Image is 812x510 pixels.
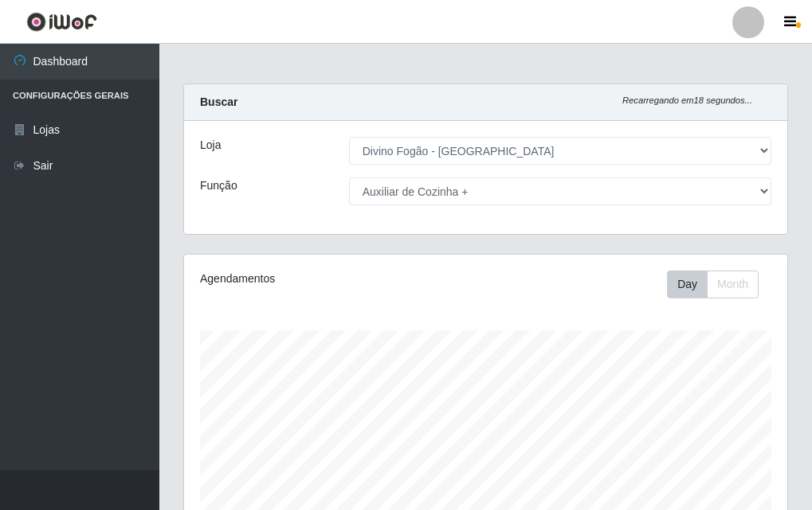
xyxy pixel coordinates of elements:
img: CoreUI Logo [26,12,97,32]
div: First group [667,271,759,298]
div: Agendamentos [200,271,424,287]
label: Loja [200,137,221,154]
label: Função [200,177,237,194]
strong: Buscar [200,95,237,108]
div: Toolbar with button groups [667,271,771,298]
i: Recarregando em 18 segundos... [622,95,752,105]
button: Day [667,271,708,298]
button: Month [707,271,759,298]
